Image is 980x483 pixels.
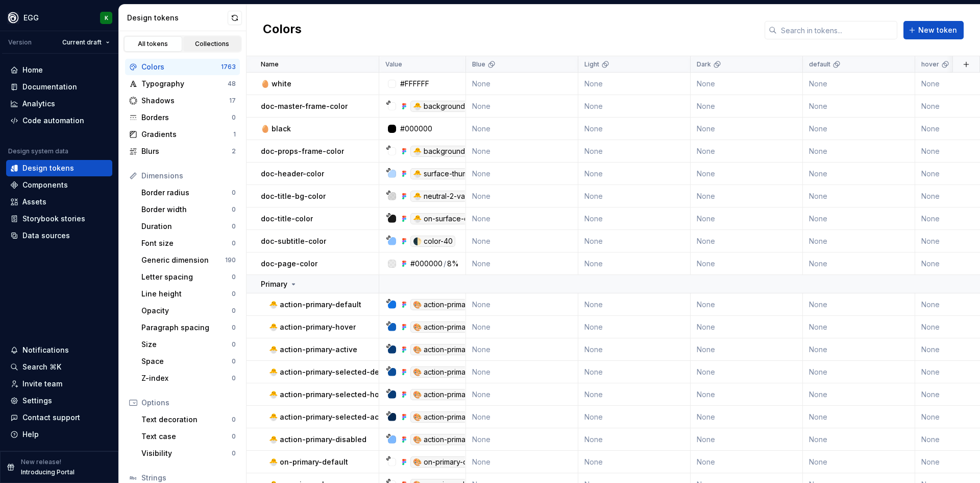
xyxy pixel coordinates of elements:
p: doc-title-color [261,214,313,224]
div: Design system data [8,147,68,155]
td: None [578,383,691,406]
td: None [466,361,578,383]
p: doc-master-frame-color [261,101,348,111]
a: Letter spacing0 [137,269,240,285]
div: Gradients [141,129,233,140]
td: None [466,252,578,275]
div: 🐣 surface-thumb-hover [410,168,498,179]
div: Text case [141,431,232,442]
td: None [466,140,578,163]
div: 1763 [221,63,236,71]
td: None [578,406,691,428]
button: Current draft [58,35,114,50]
td: None [691,428,803,451]
div: Duration [141,221,232,232]
td: None [803,95,915,118]
button: Contact support [6,409,112,426]
p: doc-subtitle-color [261,236,326,246]
td: None [691,140,803,163]
p: 🐣 action-primary-disabled [269,434,366,445]
td: None [578,185,691,208]
p: doc-props-frame-color [261,146,344,156]
td: None [578,230,691,252]
td: None [466,428,578,451]
div: Options [141,398,236,408]
a: Paragraph spacing0 [137,319,240,336]
div: 0 [232,189,236,197]
div: 0 [232,239,236,247]
img: 87d06435-c97f-426c-aa5d-5eb8acd3d8b3.png [7,12,19,24]
a: Invite team [6,376,112,392]
div: Text decoration [141,415,232,425]
div: Colors [141,62,221,72]
td: None [578,451,691,473]
a: Border width0 [137,201,240,218]
td: None [466,406,578,428]
td: None [466,185,578,208]
input: Search in tokens... [777,21,897,39]
div: 0 [232,432,236,441]
p: Primary [261,279,287,289]
div: 0 [232,273,236,281]
div: 190 [225,256,236,264]
td: None [803,252,915,275]
div: #FFFFFF [400,79,429,89]
p: Blue [472,60,485,68]
div: Notifications [22,345,69,355]
a: Blurs2 [125,143,240,159]
td: None [803,208,915,230]
td: None [578,361,691,383]
td: None [578,208,691,230]
td: None [691,185,803,208]
div: Letter spacing [141,272,232,282]
a: Assets [6,194,112,210]
td: None [578,338,691,361]
p: 🐣 on-primary-default [269,457,348,467]
button: Help [6,426,112,443]
div: 🎨 action-primary-selected-default [410,366,533,378]
td: None [691,451,803,473]
div: 0 [232,307,236,315]
p: Name [261,60,279,68]
a: Size0 [137,336,240,353]
td: None [803,338,915,361]
td: None [466,383,578,406]
div: 48 [228,80,236,88]
div: 0 [232,290,236,298]
div: Documentation [22,82,77,92]
td: None [691,338,803,361]
div: 🎨 action-primary-selected-active [410,411,530,423]
div: Code automation [22,116,84,126]
button: Search ⌘K [6,359,112,375]
a: Generic dimension190 [137,252,240,268]
td: None [691,95,803,118]
td: None [803,73,915,95]
div: / [444,259,446,269]
div: Borders [141,112,232,123]
div: 🎨 action-primary-hover [410,321,497,333]
div: 🎨 action-primary-selected-hover [410,389,530,400]
a: Components [6,177,112,193]
div: Dimensions [141,171,236,181]
p: 🐣 action-primary-selected-default [269,367,396,377]
div: Home [22,65,43,75]
a: Code automation [6,112,112,129]
a: Line height0 [137,286,240,302]
td: None [466,118,578,140]
a: Colors1763 [125,59,240,75]
div: 🎨 action-primary-disabled [410,434,506,445]
td: None [578,316,691,338]
div: 🐣 background-1 [410,101,473,112]
div: 0 [232,374,236,382]
td: None [578,118,691,140]
h2: Colors [263,21,302,39]
td: None [578,252,691,275]
button: Notifications [6,342,112,358]
td: None [691,361,803,383]
div: Typography [141,79,228,89]
div: EGG [23,13,39,23]
div: 🐣 on-surface-default [410,213,490,224]
td: None [691,252,803,275]
div: Z-index [141,373,232,383]
a: Opacity0 [137,303,240,319]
